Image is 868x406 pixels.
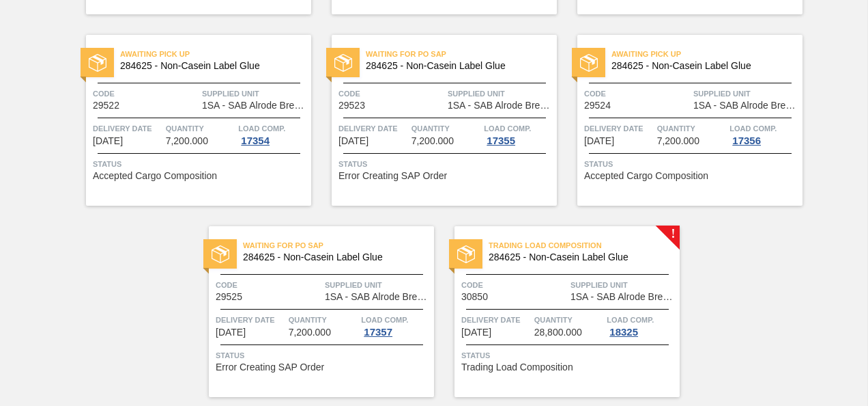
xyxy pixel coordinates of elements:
a: statusAwaiting Pick Up284625 - Non-Casein Label GlueCode29522Supplied Unit1SA - SAB Alrode Brewer... [66,35,311,206]
span: Status [93,157,308,171]
div: 17357 [361,327,395,338]
a: Load Comp.17356 [729,122,799,146]
span: 30850 [461,292,488,302]
span: Supplied Unit [570,278,676,292]
span: 7,200.000 [411,136,454,146]
span: 284625 - Non-Casein Label Glue [120,61,300,71]
a: Load Comp.17357 [361,313,431,338]
span: Quantity [657,122,727,135]
span: 1SA - SAB Alrode Brewery [570,292,676,302]
img: status [212,245,229,263]
span: Supplied Unit [202,87,308,100]
a: Load Comp.18325 [607,313,676,338]
a: statusWaiting for PO SAP284625 - Non-Casein Label GlueCode29523Supplied Unit1SA - SAB Alrode Brew... [311,35,557,206]
span: Quantity [166,122,235,135]
span: Load Comp. [238,122,285,135]
span: Delivery Date [338,122,408,135]
a: Load Comp.17355 [484,122,553,146]
span: Code [338,87,444,100]
span: 28,800.000 [534,327,582,338]
div: 18325 [607,327,641,338]
span: Code [461,278,567,292]
span: 7,200.000 [289,327,331,338]
a: statusWaiting for PO SAP284625 - Non-Casein Label GlueCode29525Supplied Unit1SA - SAB Alrode Brew... [188,226,434,397]
span: Trading Load Composition [461,362,573,373]
img: status [89,54,106,72]
span: Quantity [411,122,481,135]
span: Status [461,349,676,362]
span: Status [216,349,431,362]
span: 07/04/2025 [338,136,368,146]
span: Supplied Unit [325,278,431,292]
span: Waiting for PO SAP [366,47,557,61]
span: Load Comp. [607,313,654,327]
span: Waiting for PO SAP [243,239,434,252]
span: Awaiting Pick Up [611,47,802,61]
span: Error Creating SAP Order [338,171,447,181]
img: status [334,54,352,72]
span: Code [584,87,690,100]
span: Awaiting Pick Up [120,47,311,61]
span: Quantity [534,313,604,327]
span: Supplied Unit [693,87,799,100]
span: Supplied Unit [448,87,553,100]
span: Trading Load Composition [489,239,680,252]
span: 1SA - SAB Alrode Brewery [693,100,799,111]
span: 284625 - Non-Casein Label Glue [611,61,792,71]
span: Delivery Date [461,313,531,327]
a: !statusTrading Load Composition284625 - Non-Casein Label GlueCode30850Supplied Unit1SA - SAB Alro... [434,226,680,397]
span: Load Comp. [361,313,408,327]
span: 29525 [216,292,242,302]
span: Error Creating SAP Order [216,362,324,373]
span: 08/28/2025 [461,327,491,338]
div: 17356 [729,135,764,146]
span: Status [584,157,799,171]
span: 7,200.000 [166,136,208,146]
span: 284625 - Non-Casein Label Glue [489,252,669,262]
span: Status [338,157,553,171]
span: 1SA - SAB Alrode Brewery [448,100,553,111]
span: 284625 - Non-Casein Label Glue [366,61,546,71]
span: Load Comp. [484,122,531,135]
span: 07/04/2025 [216,327,246,338]
span: 1SA - SAB Alrode Brewery [202,100,308,111]
img: status [580,54,598,72]
span: 7,200.000 [657,136,699,146]
span: Delivery Date [584,122,654,135]
span: Accepted Cargo Composition [584,171,708,181]
span: Delivery Date [93,122,162,135]
span: 29523 [338,100,365,111]
span: 1SA - SAB Alrode Brewery [325,292,431,302]
div: 17354 [238,135,272,146]
span: Accepted Cargo Composition [93,171,217,181]
a: statusAwaiting Pick Up284625 - Non-Casein Label GlueCode29524Supplied Unit1SA - SAB Alrode Brewer... [557,35,802,206]
div: 17355 [484,135,518,146]
span: 284625 - Non-Casein Label Glue [243,252,423,262]
span: Load Comp. [729,122,777,135]
img: status [457,245,475,263]
span: Quantity [289,313,358,327]
span: 07/04/2025 [93,136,123,146]
span: 29524 [584,100,611,111]
span: Code [93,87,199,100]
span: Delivery Date [216,313,285,327]
span: 29522 [93,100,119,111]
span: Code [216,278,321,292]
a: Load Comp.17354 [238,122,308,146]
span: 07/04/2025 [584,136,614,146]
